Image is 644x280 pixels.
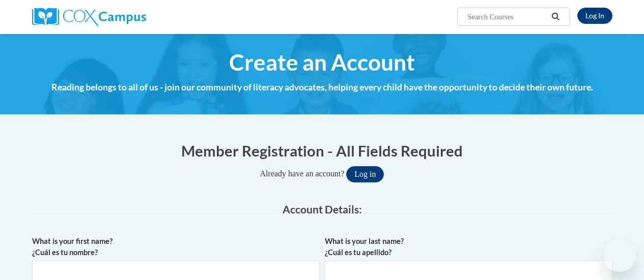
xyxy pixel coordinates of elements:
button: Log in [346,166,384,182]
span: Create an Account [229,49,415,76]
span: Account Details: [283,203,362,215]
label: What is your last name? ¿Cuál es tu apellido? [325,236,612,258]
span: Already have an account? [260,169,345,178]
input: Search Courses [466,11,548,23]
a: Log In [577,8,612,24]
h1: Member Registration - All Fields Required [32,140,612,161]
h4: Reading belongs to all of us - join our community of literacy advocates, helping every child have... [32,81,612,94]
iframe: Button to launch messaging window [603,239,636,272]
button: Search [548,11,563,23]
label: What is your first name? ¿Cuál es tu nombre? [32,236,320,258]
img: Cox Campus [32,8,146,26]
